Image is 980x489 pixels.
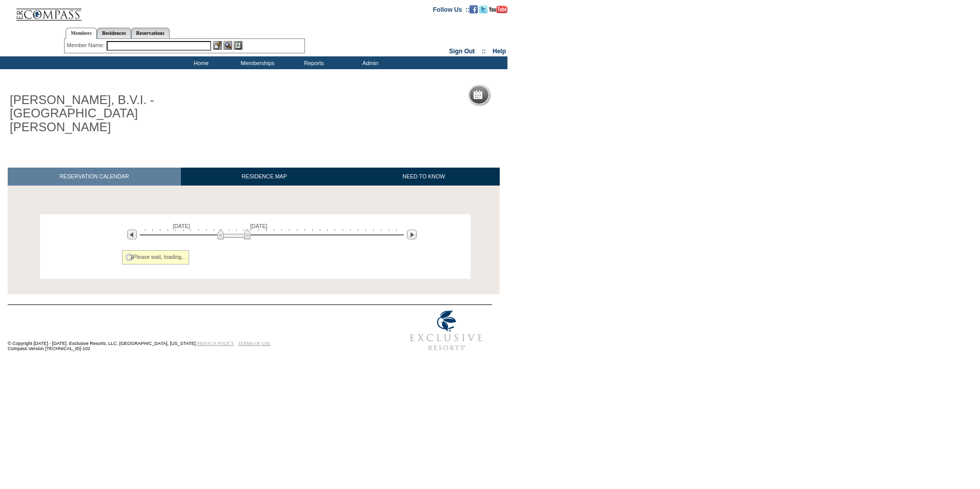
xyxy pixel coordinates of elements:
[348,168,500,186] a: NEED TO KNOW
[341,56,397,69] td: Admin
[8,305,366,356] td: © Copyright [DATE] - [DATE]. Exclusive Resorts, LLC. [GEOGRAPHIC_DATA], [US_STATE]. Compass Versi...
[479,5,487,13] img: Follow us on Twitter
[213,41,222,50] img: b_edit.gif
[181,168,348,186] a: RESIDENCE MAP
[172,56,228,69] td: Home
[66,28,97,39] a: Members
[238,341,271,346] a: TERMS OF USE
[469,6,478,12] a: Become our fan on Facebook
[489,6,507,13] img: Subscribe to our YouTube Channel
[250,223,268,229] span: [DATE]
[493,48,506,55] a: Help
[489,6,507,12] a: Subscribe to our YouTube Channel
[228,56,284,69] td: Memberships
[97,28,131,38] a: Residences
[284,56,341,69] td: Reports
[482,48,486,55] span: ::
[433,5,469,13] td: Follow Us ::
[479,6,487,12] a: Follow us on Twitter
[173,223,190,229] span: [DATE]
[8,91,237,136] h1: [PERSON_NAME], B.V.I. - [GEOGRAPHIC_DATA][PERSON_NAME]
[197,341,234,346] a: PRIVACY POLICY
[131,28,170,38] a: Reservations
[407,230,417,239] img: Next
[469,5,478,13] img: Become our fan on Facebook
[400,305,492,356] img: Exclusive Resorts
[234,41,242,50] img: Reservations
[486,92,565,98] h5: Reservation Calendar
[125,253,133,261] img: spinner2.gif
[223,41,232,50] img: View
[127,230,137,239] img: Previous
[449,48,475,55] a: Sign Out
[67,41,106,50] div: Member Name:
[8,168,181,186] a: RESERVATION CALENDAR
[122,250,190,264] div: Please wait, loading...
